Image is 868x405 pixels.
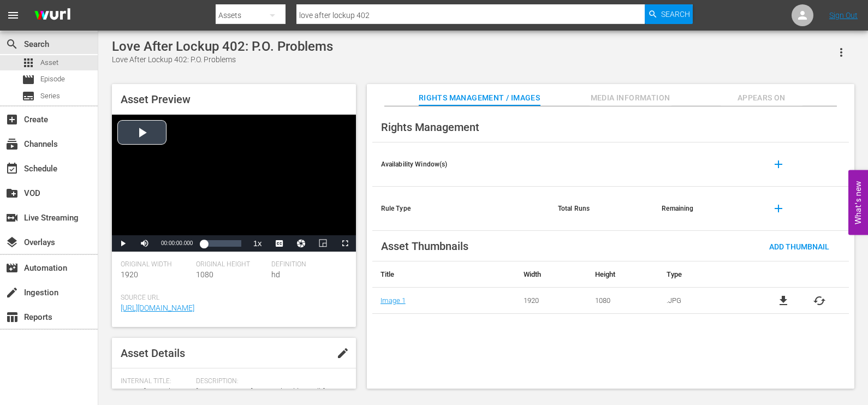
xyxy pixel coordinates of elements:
span: Series [22,90,35,103]
a: Sign Out [829,11,858,20]
button: Open Feedback Widget [848,170,868,235]
span: hd [271,270,280,279]
span: Live Streaming [5,211,19,224]
span: Description: [196,377,341,386]
th: Type [658,261,754,288]
span: Original Width [121,260,191,269]
span: 1920 [121,270,138,279]
th: Availability Window(s) [372,142,549,187]
span: add [772,202,785,215]
button: Playback Rate [247,235,269,252]
span: Create [5,113,19,126]
span: Rights Management [381,121,479,134]
a: [URL][DOMAIN_NAME] [121,303,194,312]
span: Internal Title: [121,377,191,386]
a: file_download [777,294,790,307]
span: Search [661,4,690,24]
span: Asset Thumbnails [381,240,468,253]
button: Picture-in-Picture [312,235,334,252]
th: Width [515,261,587,288]
span: Search [5,38,19,51]
button: Search [645,4,693,24]
button: Play [112,235,134,252]
button: Captions [269,235,290,252]
td: 1080 [587,288,658,314]
span: Source Url [121,294,342,302]
span: Asset Preview [121,93,191,106]
td: 1920 [515,288,587,314]
span: subscriptions [5,138,19,151]
span: Definition [271,260,341,269]
button: Add Thumbnail [760,236,838,256]
a: Image 1 [381,296,406,305]
th: Height [587,261,658,288]
th: Remaining [653,187,757,231]
th: Total Runs [549,187,653,231]
span: Appears On [721,91,802,105]
th: Rule Type [372,187,549,231]
div: Progress Bar [204,240,241,247]
span: Reports [5,311,19,324]
div: Video Player [112,115,356,252]
td: .JPG [658,288,754,314]
span: Media Information [590,91,671,105]
img: ans4CAIJ8jUAAAAAAAAAAAAAAAAAAAAAAAAgQb4GAAAAAAAAAAAAAAAAAAAAAAAAJMjXAAAAAAAAAAAAAAAAAAAAAAAAgAT5G... [26,3,79,28]
span: 1080 [196,270,213,279]
button: Jump To Time [290,235,312,252]
span: Series [40,91,60,102]
span: Original Height [196,260,266,269]
span: Episode [40,74,65,85]
span: Asset Details [121,347,185,360]
button: edit [330,340,356,366]
div: Love After Lockup 402: P.O. Problems [112,54,333,65]
span: event_available [5,162,19,175]
span: Automation [5,261,19,275]
button: Fullscreen [334,235,356,252]
span: Overlays [5,236,19,249]
button: Mute [134,235,156,252]
span: Episode [22,73,35,86]
span: Add Thumbnail [760,242,838,251]
span: menu [7,9,20,22]
span: add [772,158,785,171]
span: Asset [22,56,35,69]
span: edit [336,347,349,360]
th: Title [372,261,515,288]
span: 00:00:00.000 [161,240,193,246]
span: VOD [5,187,19,200]
div: Love After Lockup 402: P.O. Problems [112,39,333,54]
span: Rights Management / Images [419,91,540,105]
span: Ingestion [5,286,19,299]
span: Asset [40,57,58,68]
button: add [765,151,792,177]
button: add [765,195,792,222]
button: cached [813,294,826,307]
